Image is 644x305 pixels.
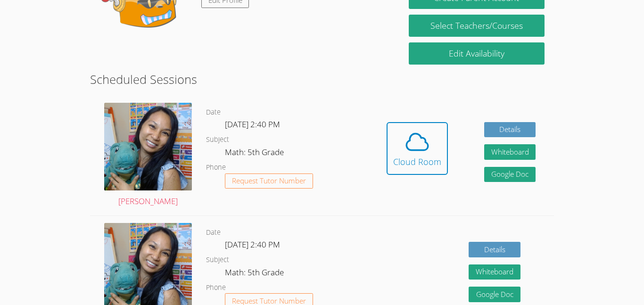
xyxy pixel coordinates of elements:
[225,266,286,282] dd: Math: 5th Grade
[206,282,226,294] dt: Phone
[232,177,306,184] span: Request Tutor Number
[206,134,229,146] dt: Subject
[469,242,520,257] a: Details
[484,167,536,182] a: Google Doc
[232,297,306,305] span: Request Tutor Number
[469,287,520,302] a: Google Doc
[206,254,229,266] dt: Subject
[225,239,280,250] span: [DATE] 2:40 PM
[484,144,536,160] button: Whiteboard
[90,70,554,88] h2: Scheduled Sessions
[393,155,441,168] div: Cloud Room
[225,119,280,130] span: [DATE] 2:40 PM
[225,173,313,189] button: Request Tutor Number
[387,122,448,175] button: Cloud Room
[409,15,545,37] a: Select Teachers/Courses
[409,42,545,65] a: Edit Availability
[206,227,221,239] dt: Date
[469,264,520,280] button: Whiteboard
[104,103,192,190] img: Untitled%20design%20(19).png
[104,103,192,208] a: [PERSON_NAME]
[206,162,226,173] dt: Phone
[225,146,286,162] dd: Math: 5th Grade
[206,107,221,118] dt: Date
[484,122,536,138] a: Details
